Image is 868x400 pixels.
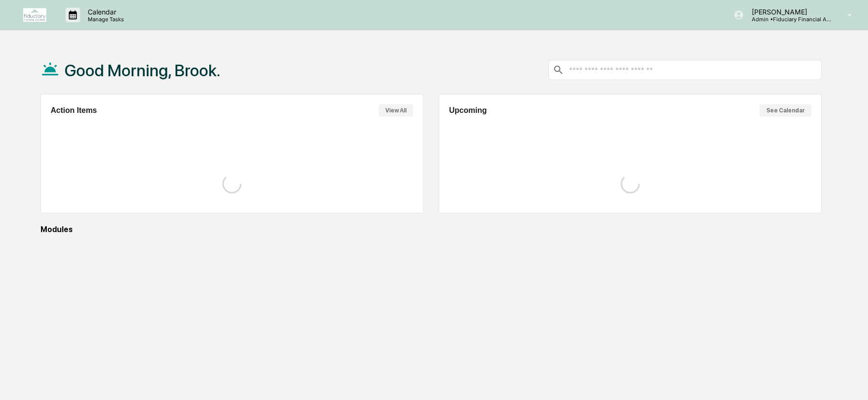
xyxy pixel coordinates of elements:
div: Modules [41,225,822,234]
h1: Good Morning, Brook. [65,61,220,80]
button: View All [379,104,413,117]
p: [PERSON_NAME] [744,8,834,16]
h2: Upcoming [449,106,487,115]
button: See Calendar [759,104,812,117]
p: Calendar [80,8,129,16]
h2: Action Items [51,106,97,115]
img: logo [23,8,46,22]
p: Admin • Fiduciary Financial Advisors [744,16,834,23]
p: Manage Tasks [80,16,129,23]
